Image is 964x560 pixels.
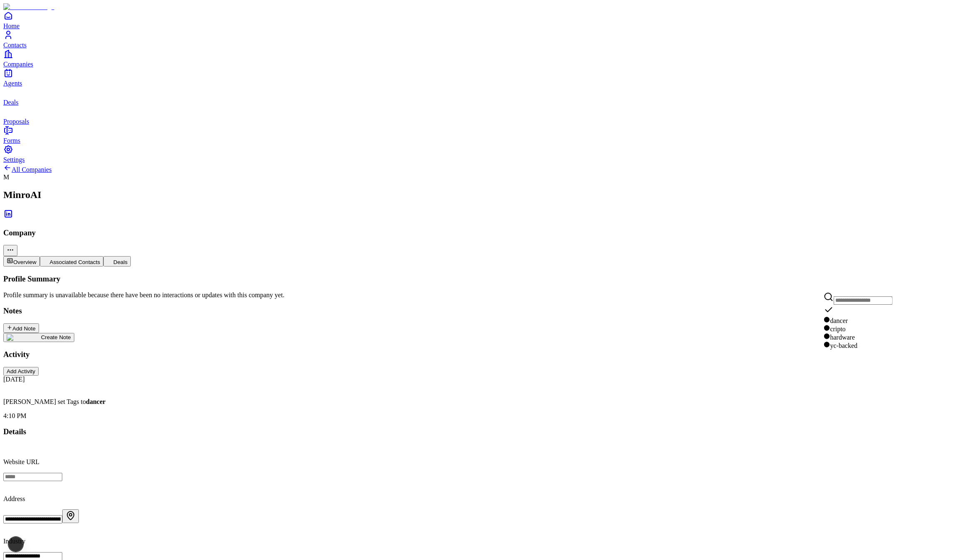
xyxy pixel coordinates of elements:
span: Forms [3,137,20,144]
a: Settings [3,144,961,163]
span: Home [3,22,20,29]
span: Agents [3,80,22,87]
button: Add Note [3,323,39,333]
span: Contacts [3,42,27,49]
strong: dancer [86,398,105,405]
span: Proposals [3,118,29,125]
h3: Activity [3,350,961,359]
a: Companies [3,49,961,68]
h3: Profile Summary [3,274,961,284]
button: Open [62,509,79,523]
a: Home [3,11,961,29]
a: deals [3,87,961,106]
span: Deals [3,99,18,106]
a: proposals [3,106,961,125]
div: [DATE] [3,376,961,383]
div: Profile summary is unavailable because there have been no interactions or updates with this compa... [3,291,961,299]
div: yc-backed [824,341,893,350]
div: hardware [824,333,893,341]
button: Deals [103,256,131,267]
span: Companies [3,61,33,68]
span: Create Note [41,334,71,340]
div: M [3,174,961,181]
div: Add Note [7,325,36,332]
button: Add Activity [3,367,39,376]
button: Associated Contacts [40,256,104,267]
button: Overview [3,256,40,267]
button: create noteCreate Note [3,333,74,342]
h3: Details [3,427,961,436]
h3: Company [3,228,961,237]
div: Suggestions [824,305,893,350]
a: Agents [3,68,961,87]
h3: Notes [3,306,961,315]
a: Contacts [3,30,961,49]
div: dancer [824,316,893,325]
p: Industry [3,538,961,545]
p: Website URL [3,458,961,466]
a: Forms [3,125,961,144]
img: create note [7,334,41,341]
div: cripto [824,325,893,333]
button: More actions [3,245,17,256]
p: [PERSON_NAME] set Tags to [3,398,961,406]
h2: MinroAI [3,189,961,201]
a: All Companies [3,166,51,173]
img: Item Brain Logo [3,3,54,11]
span: Settings [3,156,25,163]
span: 4:10 PM [3,412,27,419]
p: Address [3,495,961,503]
